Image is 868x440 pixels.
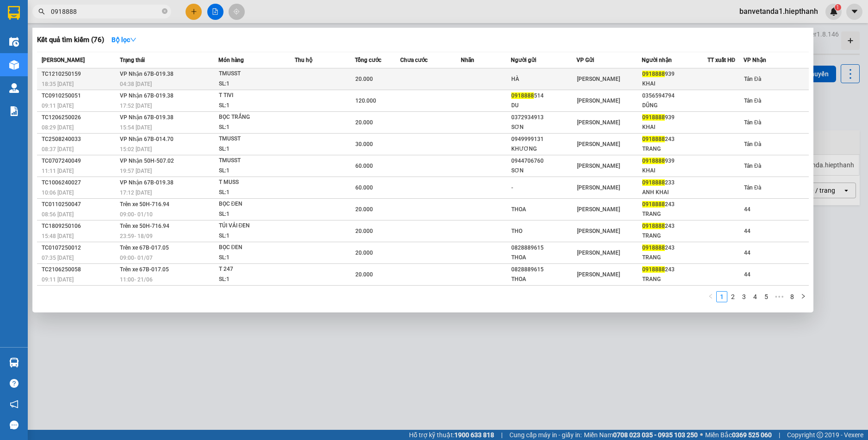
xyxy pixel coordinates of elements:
[355,57,381,63] span: Tổng cước
[577,76,620,82] span: [PERSON_NAME]
[162,7,167,16] span: close-circle
[642,166,707,176] div: KHAI
[120,158,174,164] span: VP Nhận 50H-507.02
[120,81,152,87] span: 04:38 [DATE]
[219,275,288,285] div: SL: 1
[42,233,74,239] span: 15:48 [DATE]
[219,209,288,220] div: SL: 1
[120,179,174,186] span: VP Nhận 67B-019.38
[642,57,672,63] span: Người nhận
[42,156,117,166] div: TC0707240049
[642,71,665,77] span: 0918888
[511,92,534,99] span: 0918888
[511,144,576,154] div: KHƯƠNG
[787,291,798,302] li: 8
[717,292,727,302] a: 1
[219,112,288,122] div: BỌC TRẮNG
[772,291,787,302] span: •••
[120,103,152,109] span: 17:52 [DATE]
[738,291,750,302] li: 3
[744,250,750,256] span: 44
[219,253,288,263] div: SL: 1
[42,255,74,261] span: 07:35 [DATE]
[42,189,74,196] span: 10:06 [DATE]
[9,37,19,47] img: warehouse-icon
[42,134,117,144] div: TC2508240033
[577,228,620,234] span: [PERSON_NAME]
[705,291,716,302] button: left
[355,271,373,278] span: 20.000
[219,101,288,111] div: SL: 1
[511,166,576,176] div: SƠN
[219,79,288,89] div: SL: 1
[642,178,707,188] div: 233
[577,250,620,256] span: [PERSON_NAME]
[219,134,288,144] div: TMUSST
[120,201,169,208] span: Trên xe 50H-716.94
[104,32,144,47] button: Bộ lọcdown
[577,119,620,126] span: [PERSON_NAME]
[42,211,74,218] span: 08:56 [DATE]
[9,358,19,367] img: warehouse-icon
[42,91,117,101] div: TC0910250051
[120,71,174,77] span: VP Nhận 67B-019.38
[750,292,760,302] a: 4
[642,231,707,241] div: TRANG
[642,136,665,142] span: 0918888
[577,184,620,191] span: [PERSON_NAME]
[511,57,536,63] span: Người gửi
[642,275,707,284] div: TRANG
[162,8,167,14] span: close-circle
[511,74,576,84] div: HÀ
[577,271,620,278] span: [PERSON_NAME]
[42,276,74,283] span: 09:11 [DATE]
[739,292,749,302] a: 3
[642,200,707,209] div: 243
[708,293,713,299] span: left
[511,265,576,275] div: 0828889615
[42,178,117,188] div: TC1006240027
[511,91,576,101] div: 514
[120,114,174,121] span: VP Nhận 67B-019.38
[642,156,707,166] div: 939
[120,168,152,174] span: 19:57 [DATE]
[744,119,761,126] span: Tản Đà
[642,113,707,122] div: 939
[577,98,620,104] span: [PERSON_NAME]
[744,271,750,278] span: 44
[42,168,74,174] span: 11:11 [DATE]
[10,400,19,409] span: notification
[642,209,707,219] div: TRANG
[355,119,373,126] span: 20.000
[355,206,373,213] span: 20.000
[642,201,665,208] span: 0918888
[511,275,576,284] div: THOA
[219,231,288,241] div: SL: 1
[642,79,707,89] div: KHAI
[355,163,373,169] span: 60.000
[355,228,373,234] span: 20.000
[577,141,620,147] span: [PERSON_NAME]
[219,156,288,166] div: TMUSST
[355,141,373,147] span: 30.000
[772,291,787,302] li: Next 5 Pages
[42,103,74,109] span: 09:11 [DATE]
[120,266,169,273] span: Trên xe 67B-017.05
[744,206,750,213] span: 44
[219,188,288,198] div: SL: 1
[42,124,74,131] span: 08:29 [DATE]
[51,6,160,17] input: Tìm tên, số ĐT hoặc mã đơn
[787,292,797,302] a: 8
[511,156,576,166] div: 0944706760
[642,243,707,253] div: 243
[728,292,738,302] a: 2
[750,291,761,302] li: 4
[642,114,665,121] span: 0918888
[42,146,74,153] span: 08:37 [DATE]
[744,98,761,104] span: Tản Đà
[355,98,376,104] span: 120.000
[120,244,169,251] span: Trên xe 67B-017.05
[642,122,707,132] div: KHAI
[120,276,153,283] span: 11:00 - 21/06
[112,36,136,43] strong: Bộ lọc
